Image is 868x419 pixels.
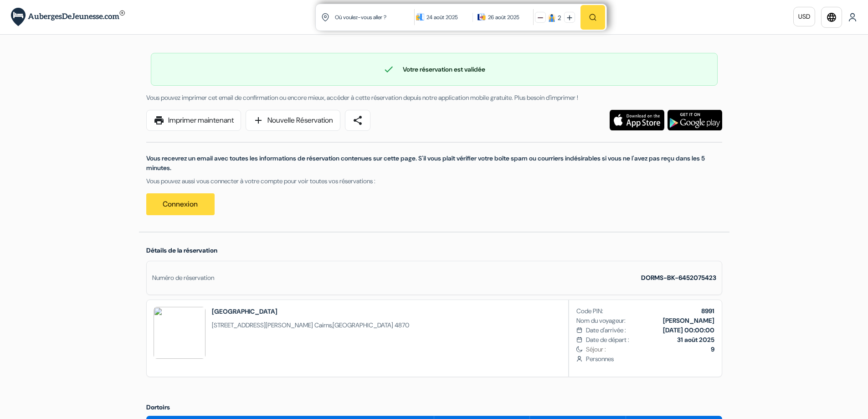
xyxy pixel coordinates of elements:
[151,64,717,75] div: Votre réservation est validée
[793,7,815,26] a: USD
[548,14,556,22] img: guest icon
[146,176,722,186] p: Vous pouvez aussi vous connecter à votre compte pour voir toutes vos réservations :
[586,354,714,364] span: Personnes
[821,7,842,28] a: language
[610,110,664,130] img: Téléchargez l'application gratuite
[212,307,409,316] h2: [GEOGRAPHIC_DATA]
[253,115,264,126] span: add
[663,316,714,325] b: [PERSON_NAME]
[677,336,714,344] b: 31 août 2025
[576,306,603,316] span: Code PIN:
[416,13,424,21] img: calendarIcon icon
[146,154,722,173] p: Vous recevrez un email avec toutes les informations de réservation contenues sur cette page. S'il...
[146,403,170,411] span: Dortoirs
[488,13,519,22] div: 26 août 2025
[152,273,214,283] div: Numéro de réservation
[333,321,393,329] span: [GEOGRAPHIC_DATA]
[321,13,329,21] img: location icon
[11,8,125,26] img: AubergesDeJeunesse.com
[395,321,409,329] span: 4870
[478,13,486,21] img: calendarIcon icon
[576,316,626,326] span: Nom du voyageur:
[154,115,164,126] span: print
[668,110,722,130] img: Téléchargez l'application gratuite
[314,321,332,329] span: Cairns
[345,110,370,131] a: share
[383,64,394,75] span: check
[848,13,857,22] img: User Icon
[146,93,578,102] span: Vous pouvez imprimer cet email de confirmation ou encore mieux, accéder à cette réservation depui...
[663,326,714,334] b: [DATE] 00:00:00
[246,110,340,131] a: addNouvelle Réservation
[154,307,205,359] img: VDJZZw44BDIDPARh
[826,12,837,23] i: language
[711,345,714,353] b: 9
[352,115,363,126] span: share
[538,15,543,21] img: minus
[212,321,409,330] span: ,
[146,193,215,215] a: Connexion
[586,345,714,354] span: Séjour :
[641,274,716,282] strong: DORMS-BK-6452075423
[558,13,561,23] div: 2
[586,326,626,335] span: Date d'arrivée :
[146,110,241,131] a: printImprimer maintenant
[146,246,217,254] span: Détails de la réservation
[334,6,416,28] input: Ville, université ou logement
[567,15,572,21] img: plus
[701,307,714,315] b: 8991
[426,13,468,22] div: 24 août 2025
[212,321,313,329] span: [STREET_ADDRESS][PERSON_NAME]
[586,335,629,345] span: Date de départ :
